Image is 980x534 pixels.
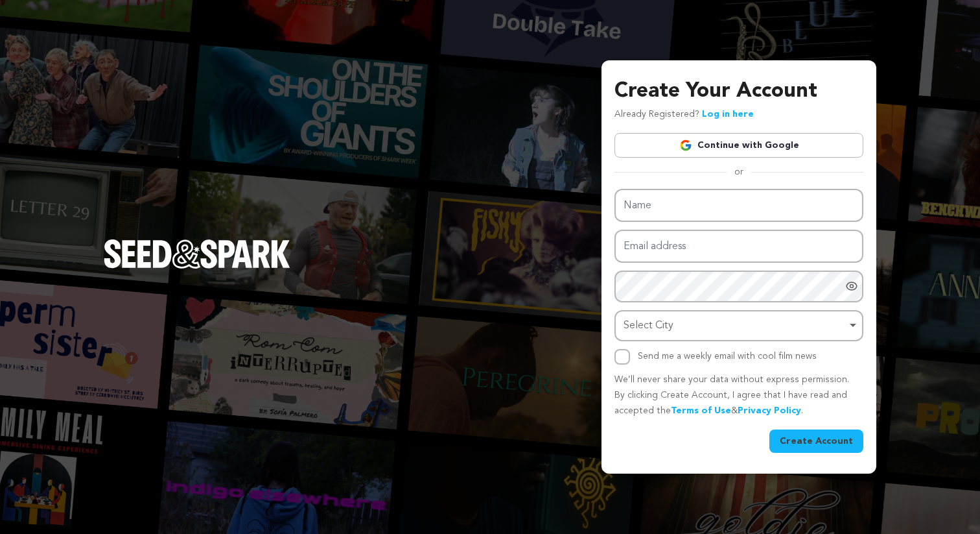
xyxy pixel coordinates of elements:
[614,76,863,107] h3: Create Your Account
[769,430,863,453] button: Create Account
[624,317,846,335] div: Select City
[738,406,801,415] a: Privacy Policy
[104,239,290,294] a: Seed&Spark Homepage
[614,372,863,419] p: We’ll never share your data without express permission. By clicking Create Account, I agree that ...
[614,133,863,158] a: Continue with Google
[104,239,290,268] img: Seed&Spark Logo
[679,139,692,152] img: Google logo
[638,352,817,361] label: Send me a weekly email with cool film news
[727,165,751,178] span: or
[614,107,754,123] p: Already Registered?
[614,230,863,263] input: Email address
[845,280,858,293] a: Show password as plain text. Warning: this will display your password on the screen.
[702,110,754,119] a: Log in here
[614,189,863,222] input: Name
[671,406,731,415] a: Terms of Use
